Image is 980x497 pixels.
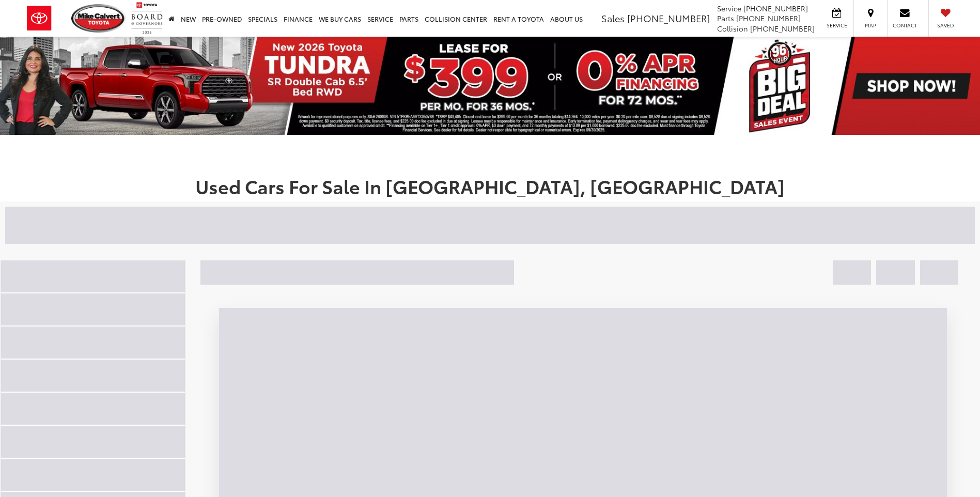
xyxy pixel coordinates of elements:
[601,11,625,25] span: Sales
[893,22,917,29] span: Contact
[717,3,741,13] span: Service
[750,23,815,34] span: [PHONE_NUMBER]
[71,4,126,33] img: Mike Calvert Toyota
[934,22,957,29] span: Saved
[736,13,801,23] span: [PHONE_NUMBER]
[717,13,734,23] span: Parts
[859,22,882,29] span: Map
[627,11,710,25] span: [PHONE_NUMBER]
[717,23,748,34] span: Collision
[825,22,848,29] span: Service
[743,3,808,13] span: [PHONE_NUMBER]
